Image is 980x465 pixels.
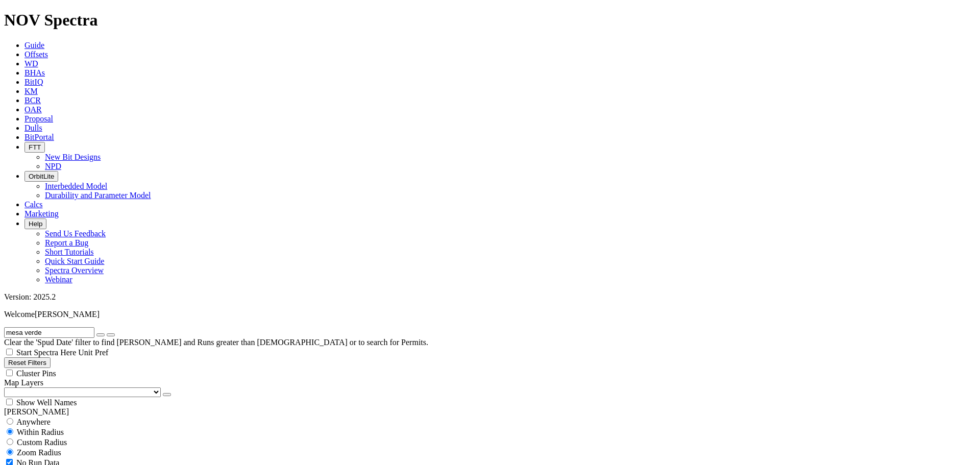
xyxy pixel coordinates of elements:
span: Zoom Radius [17,448,61,457]
a: Calcs [24,200,43,209]
a: KM [24,87,38,95]
a: BCR [24,96,41,105]
span: Help [29,220,42,228]
h1: NOV Spectra [4,11,976,30]
a: Dulls [24,124,42,132]
a: NPD [45,162,61,170]
a: Spectra Overview [45,266,104,275]
span: Show Well Names [16,398,77,407]
a: Webinar [45,275,72,284]
input: Start Spectra Here [6,349,13,355]
button: OrbitLite [24,171,58,182]
div: Version: 2025.2 [4,292,976,302]
a: Marketing [24,209,59,218]
span: Custom Radius [17,438,67,447]
p: Welcome [4,310,976,319]
a: BitIQ [24,78,43,86]
span: Map Layers [4,378,43,387]
a: Durability and Parameter Model [45,191,151,200]
a: BitPortal [24,133,54,141]
a: Proposal [24,114,53,123]
a: Quick Start Guide [45,257,104,265]
div: [PERSON_NAME] [4,407,976,417]
a: Offsets [24,50,48,59]
span: Clear the 'Spud Date' filter to find [PERSON_NAME] and Runs greater than [DEMOGRAPHIC_DATA] or to... [4,338,428,347]
span: OrbitLite [29,173,54,180]
a: Send Us Feedback [45,229,106,238]
span: Start Spectra Here [16,348,76,357]
span: Cluster Pins [16,369,56,378]
button: Help [24,218,46,229]
a: BHAs [24,68,45,77]
a: Guide [24,41,44,50]
a: New Bit Designs [45,153,101,161]
span: FTT [29,143,41,151]
a: Report a Bug [45,238,88,247]
button: Reset Filters [4,357,51,368]
span: Within Radius [17,428,64,436]
span: Unit Pref [78,348,108,357]
a: OAR [24,105,42,114]
span: [PERSON_NAME] [35,310,100,319]
a: WD [24,59,38,68]
button: FTT [24,142,45,153]
a: Interbedded Model [45,182,107,190]
span: Anywhere [16,418,51,426]
a: Short Tutorials [45,248,94,256]
input: Search [4,327,94,338]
